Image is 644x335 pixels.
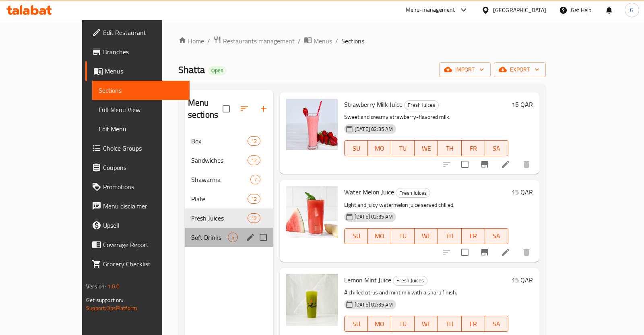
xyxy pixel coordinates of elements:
span: Soft Drinks [191,233,228,242]
span: Fresh Juices [393,276,427,285]
div: Sandwiches12 [185,151,273,170]
span: Fresh Juices [405,100,438,110]
div: Shawarma7 [185,170,273,189]
span: SA [488,143,505,154]
button: Branch-specific-item [475,155,494,174]
span: export [500,65,539,75]
a: Sections [92,81,190,100]
span: Sort sections [235,99,254,118]
li: / [298,36,301,46]
span: MO [371,230,388,242]
button: FR [462,316,485,332]
span: import [446,65,484,75]
span: FR [465,230,482,242]
span: Menus [105,66,183,76]
div: Menu-management [406,5,455,15]
span: 12 [248,157,260,164]
span: Open [208,67,227,74]
button: delete [517,243,536,262]
div: Fresh Juices [404,100,439,110]
span: Lemon Mint Juice [344,274,391,286]
button: Branch-specific-item [475,243,494,262]
span: [DATE] 02:35 AM [351,213,396,221]
span: WE [418,318,435,330]
span: WE [418,143,435,154]
span: Version: [86,281,106,292]
span: [DATE] 02:35 AM [351,301,396,308]
button: export [494,62,546,77]
a: Upsell [85,216,190,235]
span: Shatta [178,61,205,79]
a: Support.OpsPlatform [86,303,137,313]
div: Plate [191,194,248,204]
span: Menu disclaimer [103,201,183,211]
span: SU [348,318,365,330]
span: SA [488,230,505,242]
a: Edit Menu [92,119,190,139]
a: Choice Groups [85,139,190,158]
h2: Menu sections [188,97,223,121]
span: 12 [248,214,260,222]
a: Coverage Report [85,235,190,254]
h6: 15 QAR [512,274,533,286]
nav: Menu sections [185,128,273,250]
h6: 15 QAR [512,186,533,198]
img: Strawberry Milk Juice [286,99,338,150]
img: Water Melon Juice [286,186,338,238]
button: FR [462,228,485,244]
div: Fresh Juices12 [185,208,273,228]
a: Home [178,36,204,46]
p: Sweet and creamy strawberry-flavored milk. [344,112,508,122]
span: [DATE] 02:35 AM [351,125,396,133]
div: items [248,194,260,204]
span: Grocery Checklist [103,259,183,269]
div: items [248,136,260,146]
a: Menu disclaimer [85,196,190,216]
button: SU [344,140,368,156]
li: / [207,36,210,46]
button: TH [438,228,461,244]
span: TU [394,318,411,330]
span: TH [441,230,458,242]
a: Promotions [85,177,190,196]
button: TU [391,228,415,244]
span: 7 [251,176,260,184]
a: Restaurants management [213,36,295,46]
div: Open [208,66,227,76]
li: / [335,36,338,46]
button: SU [344,316,368,332]
div: Plate12 [185,189,273,208]
span: Select all sections [218,100,235,117]
span: Box [191,136,248,146]
div: [GEOGRAPHIC_DATA] [493,6,546,14]
span: Full Menu View [99,105,183,114]
span: Sections [341,36,364,46]
img: Lemon Mint Juice [286,274,338,326]
span: Water Melon Juice [344,186,394,198]
span: 12 [248,137,260,145]
button: MO [368,140,391,156]
span: Coverage Report [103,240,183,249]
span: Edit Restaurant [103,28,183,37]
button: WE [415,140,438,156]
a: Coupons [85,158,190,177]
a: Branches [85,42,190,61]
h6: 15 QAR [512,99,533,110]
span: Branches [103,47,183,57]
span: G [630,6,634,14]
button: MO [368,316,391,332]
button: TU [391,140,415,156]
button: SA [485,316,508,332]
span: WE [418,230,435,242]
span: FR [465,318,482,330]
a: Grocery Checklist [85,254,190,274]
span: 12 [248,195,260,203]
div: Soft Drinks5edit [185,228,273,247]
span: Coupons [103,163,183,172]
span: MO [371,143,388,154]
span: Select to update [456,156,473,173]
div: Box12 [185,131,273,151]
button: edit [244,231,256,243]
span: MO [371,318,388,330]
span: Shawarma [191,175,250,184]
